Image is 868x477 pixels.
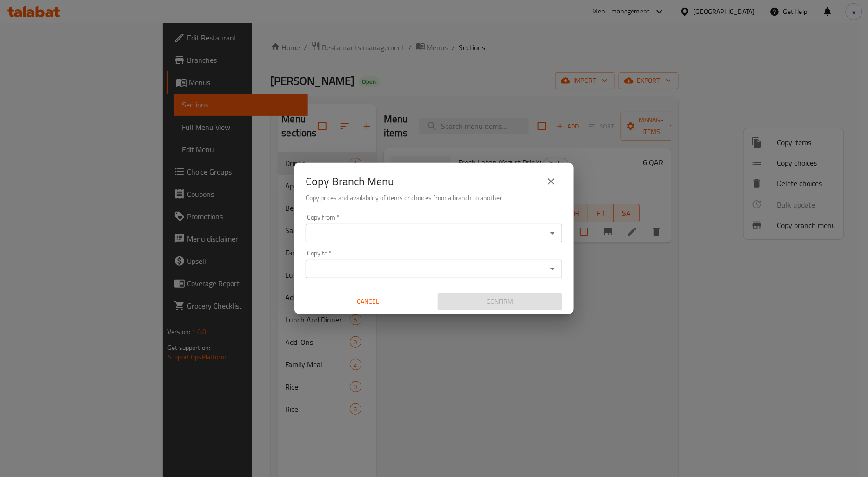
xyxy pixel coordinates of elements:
h2: Copy Branch Menu [306,174,394,189]
button: close [540,170,562,193]
button: Open [546,262,559,275]
button: Open [546,227,559,240]
button: Cancel [306,293,430,310]
span: Cancel [309,296,427,308]
h6: Copy prices and availability of items or choices from a branch to another [306,193,562,203]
